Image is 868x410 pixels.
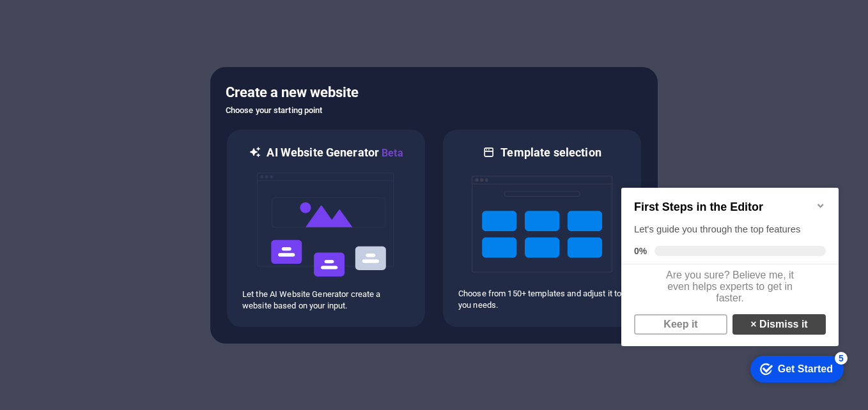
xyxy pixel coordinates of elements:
[256,161,396,289] img: ai
[458,288,626,311] p: Choose from 150+ templates and adjust it to you needs.
[18,52,210,65] div: Let's guide you through the top features
[162,192,217,204] div: Get Started
[5,93,222,138] div: Are you sure? Believe me, it even helps experts to get in faster.
[134,148,140,158] strong: ×
[226,82,642,103] h5: Create a new website
[134,185,228,211] div: Get Started 5 items remaining, 0% complete
[379,147,403,159] span: Beta
[226,128,426,328] div: AI Website GeneratorBetaaiLet the AI Website Generator create a website based on your input.
[242,289,410,312] p: Let the AI Website Generator create a website based on your input.
[18,143,111,163] a: Keep it
[219,181,231,194] div: 5
[267,145,403,161] h6: AI Website Generator
[442,128,642,328] div: Template selectionChoose from 150+ templates and adjust it to you needs.
[18,75,38,85] span: 0%
[18,29,210,43] h2: First Steps in the Editor
[199,29,210,40] div: Minimize checklist
[116,143,210,163] a: × Dismiss it
[500,145,601,160] h6: Template selection
[226,103,642,118] h6: Choose your starting point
